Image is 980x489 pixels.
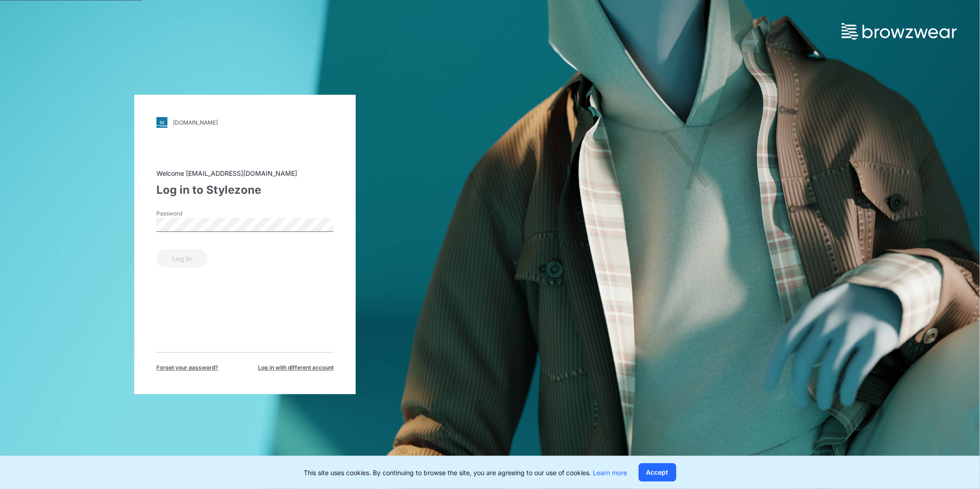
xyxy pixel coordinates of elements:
[258,364,334,372] span: Log in with different account
[156,117,167,128] img: svg+xml;base64,PHN2ZyB3aWR0aD0iMjgiIGhlaWdodD0iMjgiIHZpZXdCb3g9IjAgMCAyOCAyOCIgZmlsbD0ibm9uZSIgeG...
[156,364,218,372] span: Forget your password?
[593,469,627,477] a: Learn more
[156,210,221,218] label: Password
[156,117,334,128] a: [DOMAIN_NAME]
[156,169,334,179] div: Welcome [EMAIL_ADDRESS][DOMAIN_NAME]
[639,463,676,482] button: Accept
[304,468,627,477] p: This site uses cookies. By continuing to browse the site, you are agreeing to our use of cookies.
[842,23,957,40] img: browzwear-logo.73288ffb.svg
[156,182,334,199] div: Log in to Stylezone
[173,119,218,126] div: [DOMAIN_NAME]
